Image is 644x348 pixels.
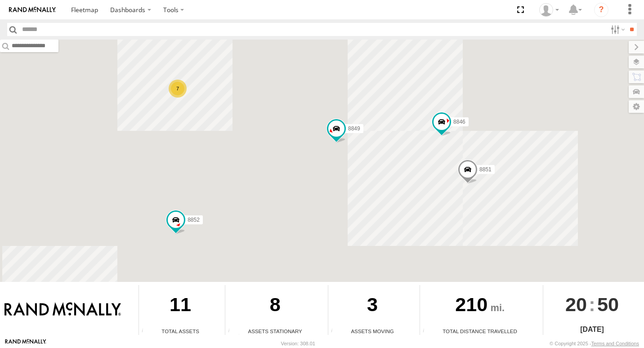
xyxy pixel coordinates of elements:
span: 8852 [188,216,200,223]
div: Total number of assets current stationary. [225,328,239,335]
div: Total number of assets current in transit. [328,328,342,335]
a: Visit our Website [5,339,46,348]
div: Assets Moving [328,327,416,335]
div: : [543,285,641,324]
span: 20 [565,285,587,324]
div: 8 [225,285,325,327]
div: 210 [420,285,540,327]
div: 7 [169,80,187,98]
div: Assets Stationary [225,327,325,335]
span: 8851 [479,166,492,173]
span: 8849 [348,125,360,132]
div: 11 [139,285,222,327]
span: 8846 [453,119,465,125]
div: Total Assets [139,327,222,335]
a: Terms and Conditions [591,341,639,346]
div: © Copyright 2025 - [550,341,639,346]
i: ? [594,3,608,17]
div: Valeo Dash [536,3,562,17]
label: Map Settings [629,100,644,113]
div: Total Distance Travelled [420,327,540,335]
span: 50 [597,285,619,324]
img: rand-logo.svg [9,7,56,13]
div: [DATE] [543,324,641,335]
div: Total number of Enabled Assets [139,328,152,335]
label: Search Filter Options [607,23,626,36]
div: Version: 308.01 [281,341,315,346]
div: 3 [328,285,416,327]
img: Rand McNally [4,302,121,317]
div: Total distance travelled by all assets within specified date range and applied filters [420,328,434,335]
